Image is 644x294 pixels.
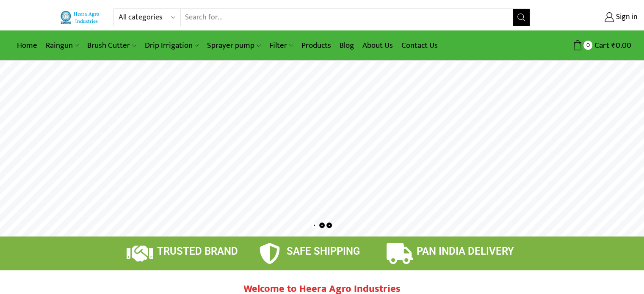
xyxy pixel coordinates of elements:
[614,12,638,23] span: Sign in
[203,36,265,55] a: Sprayer pump
[297,36,335,55] a: Products
[335,36,358,55] a: Blog
[13,36,41,55] a: Home
[417,245,514,257] span: PAN INDIA DELIVERY
[397,36,442,55] a: Contact Us
[358,36,397,55] a: About Us
[181,9,513,26] input: Search for...
[287,245,360,257] span: SAFE SHIPPING
[83,36,140,55] a: Brush Cutter
[592,40,609,51] span: Cart
[141,36,203,55] a: Drip Irrigation
[543,10,638,25] a: Sign in
[611,39,631,52] bdi: 0.00
[41,36,83,55] a: Raingun
[513,9,530,26] button: Search button
[157,245,238,257] span: TRUSTED BRAND
[611,39,616,52] span: ₹
[539,38,631,53] a: 0 Cart ₹0.00
[265,36,297,55] a: Filter
[583,41,592,49] span: 0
